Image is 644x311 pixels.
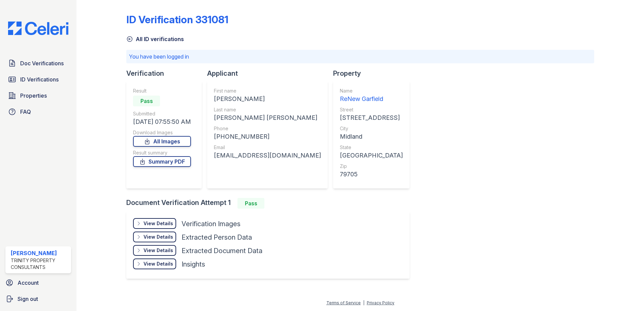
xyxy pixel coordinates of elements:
[340,151,403,160] div: [GEOGRAPHIC_DATA]
[5,105,71,118] a: FAQ
[340,132,403,141] div: Midland
[214,94,321,104] div: [PERSON_NAME]
[214,88,321,94] div: First name
[126,69,207,78] div: Verification
[214,132,321,141] div: [PHONE_NUMBER]
[133,110,191,117] div: Submitted
[126,35,184,43] a: All ID verifications
[182,233,252,242] div: Extracted Person Data
[20,75,59,83] span: ID Verifications
[214,144,321,151] div: Email
[367,300,394,305] a: Privacy Policy
[214,151,321,160] div: [EMAIL_ADDRESS][DOMAIN_NAME]
[126,13,228,26] div: ID Verification 331081
[363,300,364,305] div: |
[11,249,68,257] div: [PERSON_NAME]
[3,276,74,289] a: Account
[133,88,191,94] div: Result
[18,295,38,303] span: Sign out
[340,113,403,123] div: [STREET_ADDRESS]
[143,234,173,240] div: View Details
[214,106,321,113] div: Last name
[133,156,191,167] a: Summary PDF
[3,22,74,35] img: CE_Logo_Blue-a8612792a0a2168367f1c8372b55b34899dd931a85d93a1a3d3e32e68fde9ad4.png
[326,300,361,305] a: Terms of Service
[18,279,39,287] span: Account
[340,88,403,94] div: Name
[340,170,403,179] div: 79705
[340,88,403,104] a: Name ReNew Garfield
[214,125,321,132] div: Phone
[237,198,264,209] div: Pass
[340,144,403,151] div: State
[182,260,205,269] div: Insights
[133,117,191,127] div: [DATE] 07:55:50 AM
[5,89,71,102] a: Properties
[333,69,415,78] div: Property
[126,198,415,209] div: Document Verification Attempt 1
[340,163,403,170] div: Zip
[11,257,68,271] div: Trinity Property Consultants
[5,73,71,86] a: ID Verifications
[143,261,173,267] div: View Details
[207,69,333,78] div: Applicant
[129,53,591,61] p: You have been logged in
[133,129,191,136] div: Download Images
[182,246,262,255] div: Extracted Document Data
[133,136,191,147] a: All Images
[20,108,31,116] span: FAQ
[143,220,173,227] div: View Details
[5,57,71,70] a: Doc Verifications
[133,149,191,156] div: Result summary
[3,292,74,306] a: Sign out
[340,106,403,113] div: Street
[143,247,173,254] div: View Details
[133,96,160,106] div: Pass
[20,92,47,100] span: Properties
[340,94,403,104] div: ReNew Garfield
[182,219,240,229] div: Verification Images
[20,59,64,67] span: Doc Verifications
[340,125,403,132] div: City
[214,113,321,123] div: [PERSON_NAME] [PERSON_NAME]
